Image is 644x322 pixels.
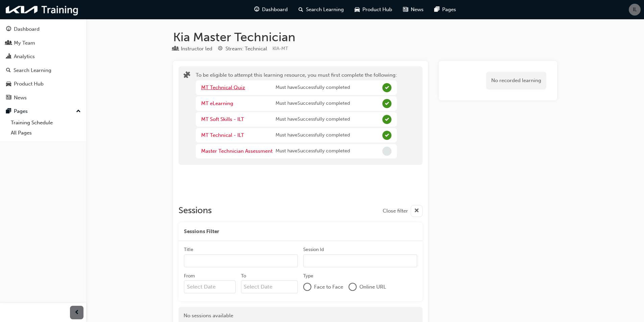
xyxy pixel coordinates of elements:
[359,283,386,291] span: Online URL
[3,3,81,17] img: kia-training
[14,67,51,74] div: Search Learning
[276,131,350,139] span: Must have Successfully completed
[382,131,391,140] span: Complete
[486,72,546,90] div: No recorded learning
[629,4,641,16] button: IL
[3,37,84,49] a: My Team
[184,254,298,267] input: Title
[14,53,35,60] div: Analytics
[225,45,267,53] div: Stream: Technical
[306,6,344,14] span: Search Learning
[201,100,233,106] a: MT eLearning
[249,3,293,17] a: guage-iconDashboard
[383,207,408,215] span: Close filter
[218,46,223,52] span: target-icon
[184,228,219,236] span: Sessions Filter
[74,308,79,317] span: prev-icon
[6,108,11,115] span: pages-icon
[633,6,637,14] span: IL
[241,273,246,279] div: To
[303,273,313,279] div: Type
[349,3,398,17] a: car-iconProduct Hub
[6,81,11,87] span: car-icon
[184,273,195,279] div: From
[14,80,44,88] div: Product Hub
[173,30,557,45] h1: Kia Master Technician
[276,100,350,107] span: Must have Successfully completed
[362,6,392,14] span: Product Hub
[403,5,408,14] span: news-icon
[181,45,212,53] div: Instructor led
[276,84,350,92] span: Must have Successfully completed
[184,72,190,80] span: puzzle-icon
[411,6,424,14] span: News
[434,5,439,14] span: pages-icon
[14,107,28,115] div: Pages
[382,83,391,92] span: Complete
[201,148,272,154] a: Master Technician Assessment
[6,95,11,101] span: news-icon
[382,99,391,108] span: Complete
[8,128,84,138] a: All Pages
[276,147,350,155] span: Must have Successfully completed
[3,22,84,105] button: DashboardMy TeamAnalyticsSearch LearningProduct HubNews
[303,246,324,253] div: Session Id
[14,39,35,47] div: My Team
[184,280,236,293] input: From
[262,6,288,14] span: Dashboard
[6,40,11,46] span: people-icon
[276,116,350,123] span: Must have Successfully completed
[3,50,84,63] a: Analytics
[6,68,11,74] span: search-icon
[254,5,259,14] span: guage-icon
[398,3,429,17] a: news-iconNews
[241,280,298,293] input: To
[14,25,40,33] div: Dashboard
[314,283,343,291] span: Face to Face
[442,6,456,14] span: Pages
[76,107,81,116] span: up-icon
[178,205,212,217] h2: Sessions
[6,26,11,32] span: guage-icon
[201,132,244,138] a: MT Technical - ILT
[14,94,27,102] div: News
[383,205,423,217] button: Close filter
[201,116,244,122] a: MT Soft Skills - ILT
[299,5,303,14] span: search-icon
[303,254,417,267] input: Session Id
[173,46,178,52] span: learningResourceType_INSTRUCTOR_LED-icon
[218,45,267,53] div: Stream
[196,71,397,160] div: To be eligible to attempt this learning resource, you must first complete the following:
[3,23,84,35] a: Dashboard
[201,84,245,91] a: MT Technical Quiz
[173,45,212,53] div: Type
[355,5,360,14] span: car-icon
[6,54,11,60] span: chart-icon
[3,105,84,118] button: Pages
[184,246,193,253] div: Title
[382,147,391,156] span: Incomplete
[382,115,391,124] span: Complete
[272,46,288,51] span: Learning resource code
[414,207,419,215] span: cross-icon
[8,118,84,128] a: Training Schedule
[3,78,84,90] a: Product Hub
[429,3,461,17] a: pages-iconPages
[3,64,84,77] a: Search Learning
[3,92,84,104] a: News
[293,3,349,17] a: search-iconSearch Learning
